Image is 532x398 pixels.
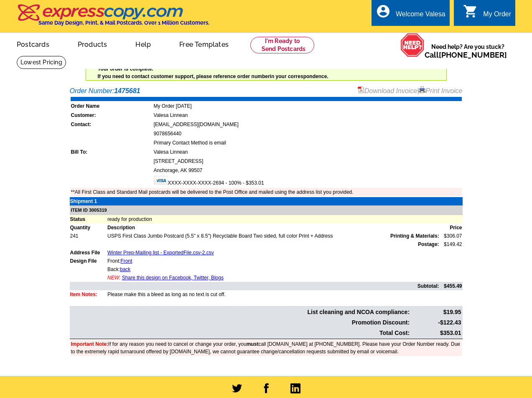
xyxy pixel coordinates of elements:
td: Valesa Linnean [153,148,462,156]
a: Products [64,34,121,53]
td: Bill To: [71,148,153,156]
td: Price [440,223,463,232]
td: 9078656440 [153,129,462,138]
h4: Same Day Design, Print, & Mail Postcards. Over 1 Million Customers. [38,20,209,26]
td: Back: [107,265,440,274]
td: Shipment 1 [70,197,107,205]
td: Promotion Discount: [71,318,410,327]
div: Welcome Valesa [396,10,445,22]
td: $353.01 [411,328,461,338]
td: $306.07 [440,232,463,240]
td: Please make this a bleed as long as no text is cut off. [107,290,440,299]
td: $455.49 [440,282,463,290]
a: Front [120,258,132,264]
td: Description [107,223,440,232]
td: $19.95 [411,307,461,317]
a: Postcards [3,34,63,53]
td: XXXX-XXXX-XXXX-2694 - 100% - $353.01 [153,175,462,187]
a: Help [122,34,164,53]
td: Subtotal: [70,282,440,290]
a: Winter Prep-Mailing list - ExportedFile.csv-2.csv [107,250,214,256]
td: Anchorage, AK 99507 [153,166,462,175]
td: USPS First Class Jumbo Postcard (5.5" x 8.5") Recyclable Board Two sided, full color Print + Address [107,232,440,240]
td: 241 [70,232,107,240]
td: Status [70,215,107,223]
td: ready for production [107,215,463,223]
img: small-print-icon.gif [419,86,425,93]
a: Print Invoice [419,87,462,94]
img: u [66,81,74,82]
font: Item Notes: [70,292,97,297]
td: If for any reason you need to cancel or change your order, you call [DOMAIN_NAME] at [PHONE_NUMBE... [71,340,462,356]
td: Order Name [71,102,153,110]
i: account_circle [376,4,391,19]
a: Download Invoice [358,87,417,94]
span: Call [425,51,507,59]
td: [STREET_ADDRESS] [153,157,462,165]
td: $149.42 [440,240,463,248]
a: Share this design on Facebook, Twitter, Blogs [122,275,224,281]
b: must [247,341,259,347]
img: visa.gif [154,176,168,185]
font: Important Note: [71,341,108,347]
td: Quantity [70,223,107,232]
td: **All First Class and Standard Mail postcards will be delivered to the Post Office and mailed usi... [71,188,462,196]
strong: 1475681 [114,87,140,94]
td: Total Cost: [71,328,410,338]
strong: Your order is complete. [98,66,153,72]
div: My Order [483,10,511,22]
td: [EMAIL_ADDRESS][DOMAIN_NAME] [153,120,462,129]
td: Design File [70,257,107,265]
td: My Order [DATE] [153,102,462,110]
i: shopping_cart [463,4,478,19]
td: ITEM ID 3005319 [70,205,463,215]
td: -$122.43 [411,318,461,327]
div: | [358,86,463,96]
a: Free Templates [166,34,242,53]
td: Primary Contact Method is email [153,139,462,147]
a: [PHONE_NUMBER] [439,51,507,59]
td: Contact: [71,120,153,129]
strong: Postage: [418,241,439,247]
td: Customer: [71,111,153,119]
div: Order Number: [70,86,463,96]
img: small-pdf-icon.gif [358,86,364,93]
span: NEW: [107,275,120,281]
span: Need help? Are you stuck? [425,43,511,59]
td: List cleaning and NCOA compliance: [71,307,410,317]
td: Valesa Linnean [153,111,462,119]
a: Same Day Design, Print, & Mail Postcards. Over 1 Million Customers. [17,10,209,26]
td: Address File [70,248,107,257]
img: help [400,33,425,57]
span: Printing & Materials: [390,232,439,240]
a: shopping_cart My Order [463,9,511,20]
a: back [120,266,130,272]
td: Front: [107,257,440,265]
